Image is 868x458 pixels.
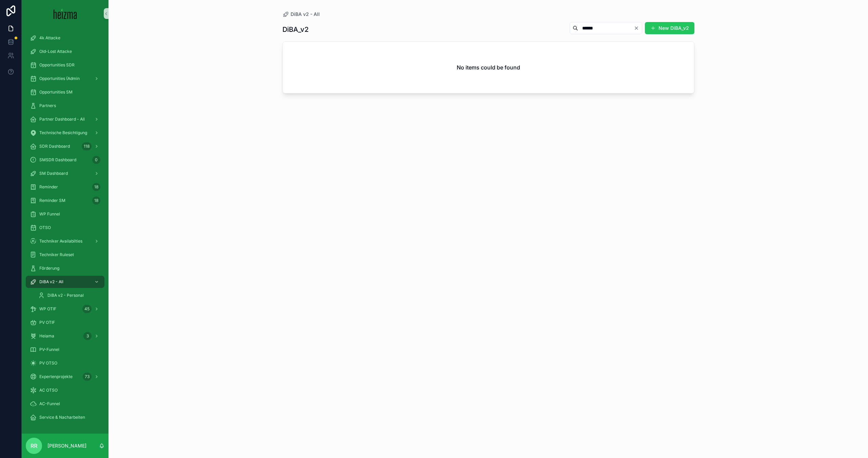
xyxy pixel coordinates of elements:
[26,330,104,342] a: Heiama3
[282,11,320,18] a: DiBA v2 - All
[31,442,37,450] span: RR
[26,371,104,383] a: Expertenprojekte73
[26,316,104,329] a: PV OTIF
[39,171,68,176] span: SM Dashboard
[39,347,59,352] span: PV-Funnel
[83,373,92,381] div: 73
[26,249,104,261] a: Techniker Ruleset
[26,303,104,315] a: WP OTIF45
[39,252,74,257] span: Techniker Ruleset
[39,89,73,95] span: Opportunities SM
[92,196,100,205] div: 18
[26,167,104,180] a: SM Dashboard
[26,32,104,44] a: 4k Attacke
[39,333,54,339] span: Heiama
[645,22,694,34] button: New DiBA_v2
[47,442,86,449] p: [PERSON_NAME]
[22,27,108,432] div: scrollable content
[634,25,642,31] button: Clear
[39,117,85,122] span: Partner Dashboard - All
[26,208,104,220] a: WP Funnel
[39,49,72,54] span: Old-Lost Attacke
[26,113,104,125] a: Partner Dashboard - All
[26,72,104,85] a: Opportunities (Admin
[39,144,70,149] span: SDR Dashboard
[54,8,77,19] img: App logo
[39,211,60,217] span: WP Funnel
[26,343,104,356] a: PV-Funnel
[26,127,104,139] a: Technische Besichtigung
[26,59,104,71] a: Opportunities SDR
[39,35,60,41] span: 4k Attacke
[39,76,80,81] span: Opportunities (Admin
[34,289,104,301] a: DiBA v2 - Personal
[26,45,104,58] a: Old-Lost Attacke
[26,222,104,234] a: OTSO
[457,63,520,71] h2: No items could be found
[26,411,104,423] a: Service & Nacharbeiten
[282,25,309,34] h1: DiBA_v2
[26,86,104,98] a: Opportunities SM
[26,140,104,152] a: SDR Dashboard118
[39,415,85,420] span: Service & Nacharbeiten
[39,279,63,285] span: DiBA v2 - All
[39,306,56,312] span: WP OTIF
[82,305,92,313] div: 45
[39,184,58,190] span: Reminder
[39,320,55,325] span: PV OTIF
[83,332,92,340] div: 3
[47,293,84,298] span: DiBA v2 - Personal
[26,194,104,207] a: Reminder SM18
[39,360,57,366] span: PV OTSO
[26,276,104,288] a: DiBA v2 - All
[39,62,75,68] span: Opportunities SDR
[26,398,104,410] a: AC-Funnel
[291,11,320,18] span: DiBA v2 - All
[26,235,104,247] a: Techniker Availabilties
[39,401,60,407] span: AC-Funnel
[26,181,104,193] a: Reminder18
[26,357,104,369] a: PV OTSO
[39,238,82,244] span: Techniker Availabilties
[82,142,92,150] div: 118
[39,103,56,108] span: Partners
[39,225,51,230] span: OTSO
[39,130,87,136] span: Technische Besichtigung
[26,262,104,274] a: Förderung
[92,183,100,191] div: 18
[26,100,104,112] a: Partners
[92,156,100,164] div: 0
[26,154,104,166] a: SMSDR Dashboard0
[39,157,76,163] span: SMSDR Dashboard
[26,384,104,396] a: AC OTSO
[39,388,58,393] span: AC OTSO
[39,374,73,379] span: Expertenprojekte
[39,266,59,271] span: Förderung
[39,198,65,203] span: Reminder SM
